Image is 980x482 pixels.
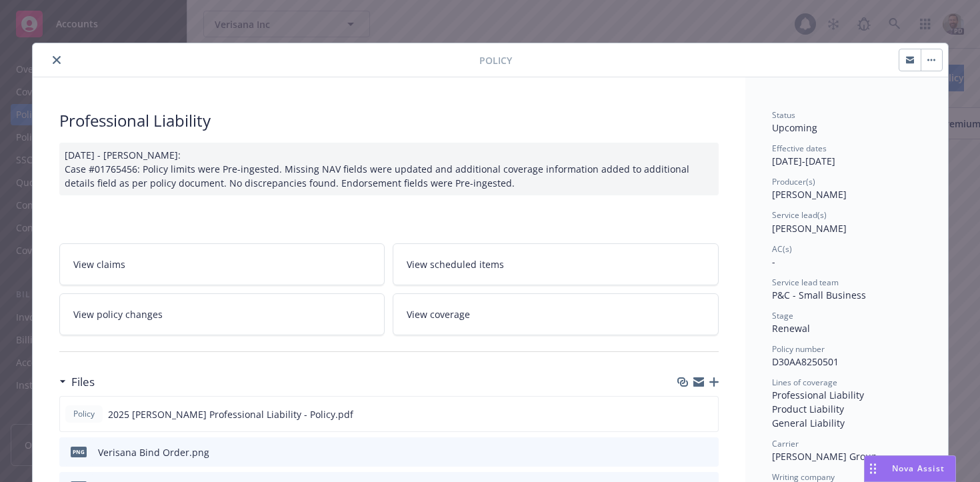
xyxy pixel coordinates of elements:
span: - [772,255,775,268]
span: png [71,447,87,457]
span: [PERSON_NAME] [772,188,847,201]
a: View scheduled items [393,243,719,285]
a: View claims [59,243,385,285]
div: Verisana Bind Order.png [98,445,209,459]
span: Status [772,109,795,121]
span: Upcoming [772,121,817,134]
h3: Files [71,373,95,391]
span: Lines of coverage [772,377,837,388]
span: Renewal [772,322,810,335]
span: D30AA8250501 [772,355,839,368]
span: Carrier [772,438,799,449]
span: AC(s) [772,243,792,255]
span: View coverage [407,307,470,321]
button: Nova Assist [864,455,956,482]
div: [DATE] - [PERSON_NAME]: Case #01765456: Policy limits were Pre-ingested. Missing NAV fields were ... [59,143,719,195]
span: [PERSON_NAME] [772,222,847,235]
div: Files [59,373,95,391]
span: Policy number [772,343,825,355]
div: [DATE] - [DATE] [772,143,921,168]
span: Nova Assist [892,463,945,474]
span: 2025 [PERSON_NAME] Professional Liability - Policy.pdf [108,407,353,421]
div: General Liability [772,416,921,430]
div: Professional Liability [772,388,921,402]
span: View policy changes [73,307,163,321]
span: View scheduled items [407,257,504,271]
span: P&C - Small Business [772,289,866,301]
span: Policy [71,408,97,420]
span: View claims [73,257,125,271]
span: Stage [772,310,793,321]
span: Service lead team [772,277,839,288]
span: Policy [479,53,512,67]
span: [PERSON_NAME] Group [772,450,877,463]
a: View policy changes [59,293,385,335]
div: Product Liability [772,402,921,416]
span: Effective dates [772,143,827,154]
span: Service lead(s) [772,209,827,221]
a: View coverage [393,293,719,335]
button: close [49,52,65,68]
button: download file [680,445,691,459]
div: Professional Liability [59,109,719,132]
div: Drag to move [865,456,881,481]
button: preview file [701,407,713,421]
button: download file [679,407,690,421]
button: preview file [701,445,713,459]
span: Producer(s) [772,176,815,187]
